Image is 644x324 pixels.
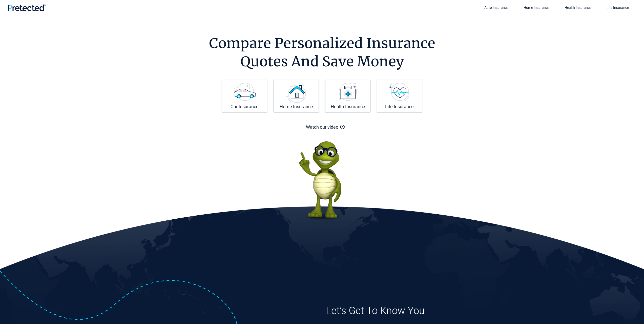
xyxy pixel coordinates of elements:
[222,80,267,112] a: Car Insurance
[295,140,349,221] img: Perry the Turtle From Pretected
[389,83,410,101] img: Life Insurance
[182,34,463,71] h1: Compare Personalized Insurance Quotes And Save Money
[274,80,319,112] a: Home Insurance
[339,83,357,101] img: Health Insurance
[234,83,256,101] img: Car Insurance
[306,124,338,130] a: Watch our video
[8,4,46,11] img: Pretected Logo
[326,304,463,318] h3: Let’s Get To Know You
[286,83,306,103] img: Home Insurance
[325,80,370,112] a: Health Insurance
[377,80,422,112] a: Life Insurance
